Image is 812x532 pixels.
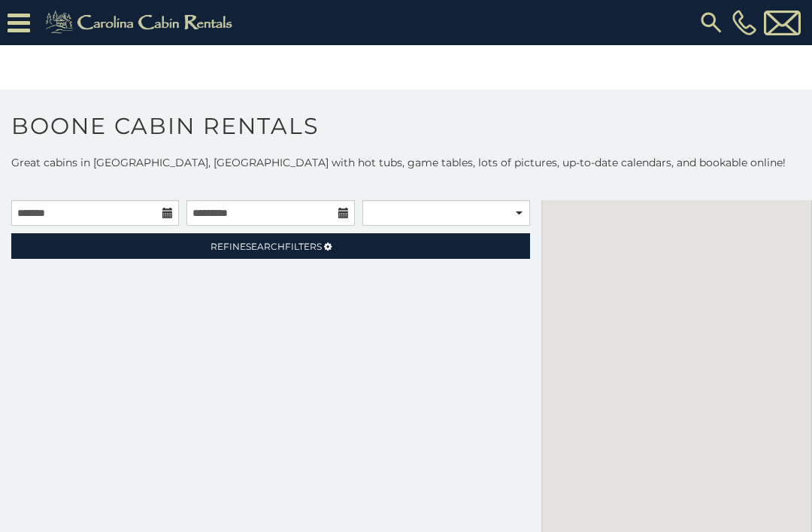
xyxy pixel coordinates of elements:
[729,10,760,35] a: [PHONE_NUMBER]
[211,241,322,252] span: Refine Filters
[698,9,725,36] img: search-regular.svg
[246,241,285,252] span: Search
[11,233,530,259] a: RefineSearchFilters
[38,8,245,38] img: Khaki-logo.png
